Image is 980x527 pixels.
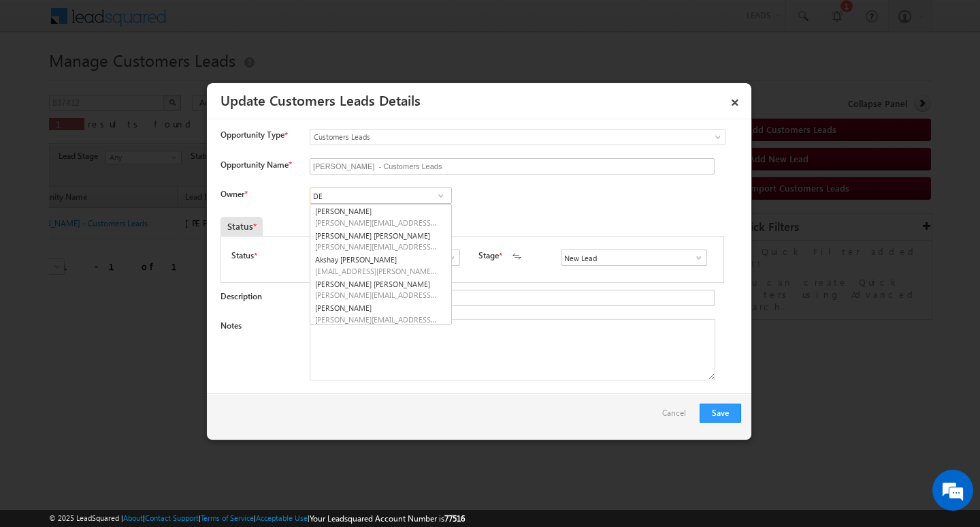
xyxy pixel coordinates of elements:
a: About [123,513,143,522]
span: [PERSON_NAME][EMAIL_ADDRESS][PERSON_NAME][DOMAIN_NAME] [315,290,438,300]
div: Status [220,217,263,236]
span: [EMAIL_ADDRESS][PERSON_NAME][DOMAIN_NAME] [315,266,438,276]
label: Notes [220,320,242,331]
a: [PERSON_NAME] [PERSON_NAME] [310,277,451,302]
span: © 2025 LeadSquared | | | | | [49,512,465,525]
div: Minimize live chat window [223,7,256,40]
input: Type to Search [561,250,707,266]
a: Cancel [662,404,693,430]
label: Description [220,291,262,301]
a: [PERSON_NAME] [310,301,451,326]
a: Show All Items [687,251,704,265]
a: Acceptable Use [256,513,308,522]
a: × [723,88,747,112]
a: [PERSON_NAME] [310,205,451,229]
label: Stage [478,250,499,262]
button: Save [700,404,741,423]
a: Akshay [PERSON_NAME] [310,253,451,277]
label: Opportunity Name [220,160,291,170]
a: Show All Items [432,189,449,202]
img: d_60004797649_company_0_60004797649 [23,72,57,89]
span: Opportunity Type [220,129,284,141]
span: Your Leadsquared Account Number is [310,513,465,524]
a: Terms of Service [201,513,254,522]
a: Contact Support [145,513,199,522]
div: Chat with us now [71,72,229,89]
a: Customers Leads [310,129,725,145]
label: Status [231,250,254,262]
span: [PERSON_NAME][EMAIL_ADDRESS][DOMAIN_NAME] [315,241,438,252]
label: Owner [220,189,247,199]
input: Type to Search [310,187,452,204]
textarea: Type your message and hit 'Enter' [18,126,248,408]
a: [PERSON_NAME] [PERSON_NAME] [310,229,451,254]
span: [PERSON_NAME][EMAIL_ADDRESS][PERSON_NAME][DOMAIN_NAME] [315,314,438,325]
a: Update Customers Leads Details [220,90,421,109]
span: [PERSON_NAME][EMAIL_ADDRESS][DOMAIN_NAME] [315,217,438,228]
span: 77516 [444,513,465,524]
span: Customers Leads [310,131,670,143]
a: Show All Items [440,251,457,265]
em: Start Chat [185,420,247,438]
